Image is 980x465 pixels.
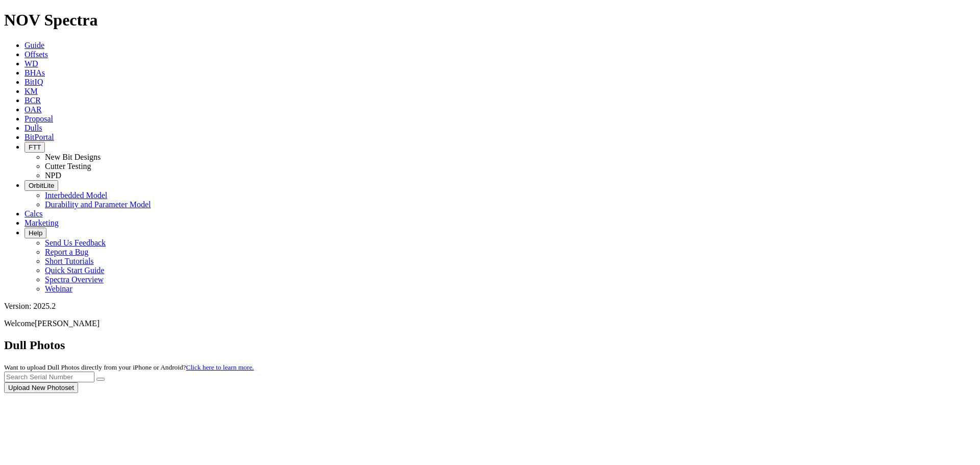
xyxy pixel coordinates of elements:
[24,218,59,227] a: Marketing
[45,153,101,161] a: New Bit Designs
[24,87,38,95] a: KM
[4,11,976,30] h1: NOV Spectra
[24,68,45,77] a: BHAs
[24,180,58,191] button: OrbitLite
[45,171,61,180] a: NPD
[45,248,88,256] a: Report a Bug
[4,363,254,371] small: Want to upload Dull Photos directly from your iPhone or Android?
[4,382,78,393] button: Upload New Photoset
[4,319,976,328] p: Welcome
[4,338,976,352] h2: Dull Photos
[24,142,45,153] button: FTT
[45,257,94,265] a: Short Tutorials
[45,238,106,247] a: Send Us Feedback
[29,229,42,237] span: Help
[4,302,976,311] div: Version: 2025.2
[24,114,53,123] a: Proposal
[24,41,44,50] a: Guide
[45,162,91,170] a: Cutter Testing
[35,319,100,328] span: [PERSON_NAME]
[45,200,151,209] a: Durability and Parameter Model
[24,209,43,218] a: Calcs
[24,50,48,59] a: Offsets
[24,124,42,132] a: Dulls
[29,182,54,189] span: OrbitLite
[24,228,46,238] button: Help
[4,372,94,382] input: Search Serial Number
[24,78,43,86] a: BitIQ
[45,191,107,200] a: Interbedded Model
[24,105,42,114] a: OAR
[24,96,41,105] a: BCR
[24,59,38,68] a: WD
[45,275,104,284] a: Spectra Overview
[45,266,104,275] a: Quick Start Guide
[186,363,254,371] a: Click here to learn more.
[45,284,72,293] a: Webinar
[24,133,54,141] a: BitPortal
[29,143,41,151] span: FTT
